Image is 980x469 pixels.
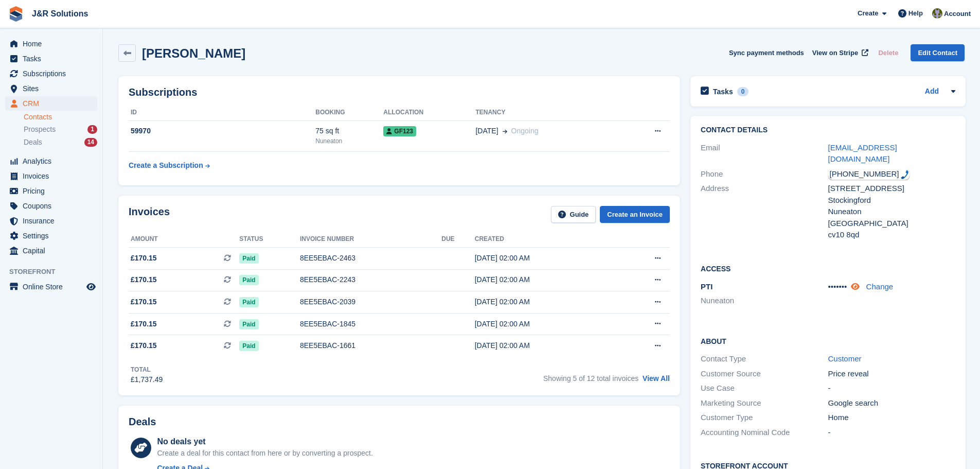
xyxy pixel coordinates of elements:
[23,81,84,96] span: Sites
[131,319,157,329] span: £170.15
[23,66,84,81] span: Subscriptions
[901,170,909,179] img: hfpfyWBK5wQHBAGPgDf9c6qAYOxxMAAAAASUVORK5CYII=
[23,199,84,213] span: Coupons
[828,282,847,291] span: •••••••
[5,169,97,183] a: menu
[600,206,670,223] a: Create an Invoice
[475,297,615,307] div: [DATE] 02:00 AM
[23,229,84,243] span: Settings
[828,397,955,409] div: Google search
[475,340,615,351] div: [DATE] 02:00 AM
[157,436,372,448] div: No deals yet
[129,156,210,175] a: Create a Subscription
[932,8,942,19] img: Chris Dell
[828,412,955,424] div: Home
[23,244,84,258] span: Capital
[737,87,749,96] div: 0
[911,44,965,61] a: Edit Contact
[8,6,24,22] img: stora-icon-8386f47178a22dfd0bd8f6a31ec36ba5ce8667c1dd55bd0f319d3a0aa187defe.svg
[23,154,84,168] span: Analytics
[475,274,615,285] div: [DATE] 02:00 AM
[475,319,615,329] div: [DATE] 02:00 AM
[131,297,157,307] span: £170.15
[812,48,858,58] span: View on Stripe
[300,253,441,264] div: 8EE5EBAC-2463
[828,354,862,363] a: Customer
[315,136,383,146] div: Nuneaton
[828,206,955,218] div: Nuneaton
[300,340,441,351] div: 8EE5EBAC-1661
[383,126,416,136] span: GF123
[131,340,157,351] span: £170.15
[23,214,84,228] span: Insurance
[866,282,894,291] a: Change
[23,169,84,183] span: Invoices
[129,206,170,223] h2: Invoices
[701,383,828,394] div: Use Case
[315,105,383,121] th: Booking
[701,168,828,180] div: Phone
[5,66,97,81] a: menu
[5,184,97,198] a: menu
[701,126,955,134] h2: Contact Details
[300,297,441,307] div: 8EE5EBAC-2039
[701,368,828,380] div: Customer Source
[713,87,733,96] h2: Tasks
[131,374,163,385] div: £1,737.49
[315,126,383,136] div: 75 sq ft
[23,184,84,198] span: Pricing
[543,374,638,383] span: Showing 5 of 12 total invoices
[24,137,42,147] span: Deals
[239,231,300,248] th: Status
[5,199,97,213] a: menu
[28,5,92,22] a: J&R Solutions
[24,137,97,148] a: Deals 14
[239,341,258,351] span: Paid
[129,126,315,136] div: 59970
[701,183,828,241] div: Address
[300,231,441,248] th: Invoice number
[142,46,245,60] h2: [PERSON_NAME]
[701,336,955,346] h2: About
[701,263,955,273] h2: Access
[23,96,84,111] span: CRM
[239,275,258,285] span: Paid
[551,206,596,223] a: Guide
[23,280,84,294] span: Online Store
[729,44,804,61] button: Sync payment methods
[131,365,163,374] div: Total
[475,253,615,264] div: [DATE] 02:00 AM
[701,427,828,439] div: Accounting Nominal Code
[84,138,97,147] div: 14
[129,416,156,428] h2: Deals
[85,281,97,293] a: Preview store
[643,374,670,383] a: View All
[5,214,97,228] a: menu
[129,86,670,98] h2: Subscriptions
[383,105,475,121] th: Allocation
[828,168,910,180] div: Call: +447596941480
[24,125,56,134] span: Prospects
[828,143,897,164] a: [EMAIL_ADDRESS][DOMAIN_NAME]
[239,319,258,329] span: Paid
[475,105,620,121] th: Tenancy
[874,44,902,61] button: Delete
[300,319,441,329] div: 8EE5EBAC-1845
[239,297,258,307] span: Paid
[944,9,971,19] span: Account
[5,229,97,243] a: menu
[701,353,828,365] div: Contact Type
[828,427,955,439] div: -
[5,280,97,294] a: menu
[828,383,955,394] div: -
[858,8,878,19] span: Create
[129,105,315,121] th: ID
[475,231,615,248] th: Created
[131,274,157,285] span: £170.15
[828,218,955,230] div: [GEOGRAPHIC_DATA]
[808,44,870,61] a: View on Stripe
[701,397,828,409] div: Marketing Source
[828,195,955,206] div: Stockingford
[23,37,84,51] span: Home
[925,86,939,98] a: Add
